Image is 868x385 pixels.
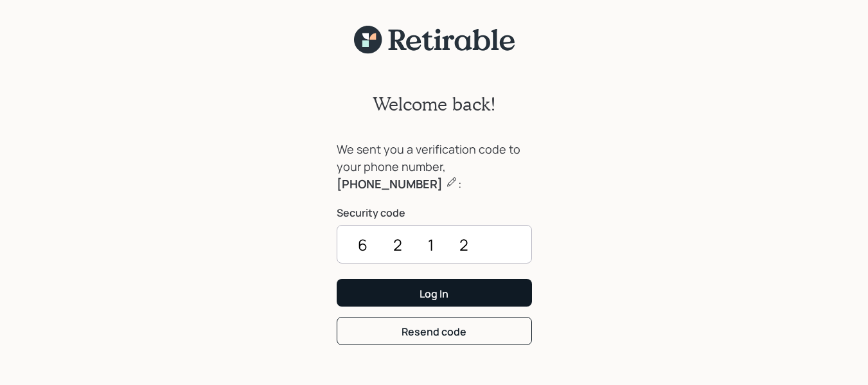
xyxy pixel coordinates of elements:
[337,141,532,193] div: We sent you a verification code to your phone number, :
[373,93,496,115] h2: Welcome back!
[337,279,532,307] button: Log In
[337,206,532,220] label: Security code
[337,176,443,192] b: [PHONE_NUMBER]
[337,225,532,264] input: ••••
[402,325,466,339] div: Resend code
[337,317,532,345] button: Resend code
[420,287,448,301] div: Log In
